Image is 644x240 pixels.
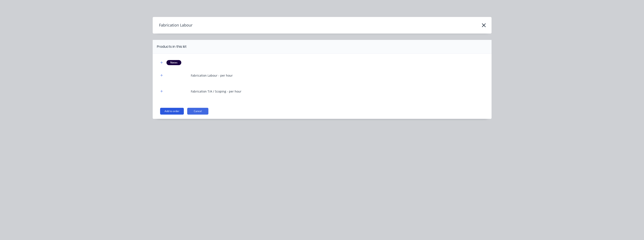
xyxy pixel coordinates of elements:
[160,108,184,115] button: Add to order
[191,89,241,94] div: Fabrication T/A / Scoping - per hour
[187,108,208,115] button: Cancel
[157,44,187,49] div: Products in this kit
[191,73,233,78] div: Fabrication Labour - per hour
[153,21,193,29] h4: Fabrication Labour
[166,60,181,65] div: Notes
